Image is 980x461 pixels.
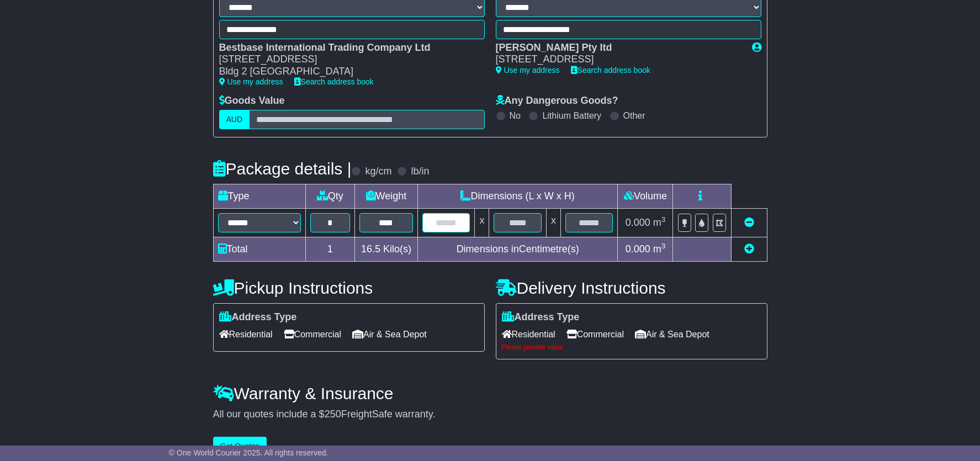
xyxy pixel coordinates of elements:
a: Add new item [744,243,754,255]
div: Bldg 2 [GEOGRAPHIC_DATA] [219,66,474,78]
label: Lithium Battery [542,110,601,121]
td: Dimensions in Centimetre(s) [417,237,618,261]
span: Residential [502,326,555,343]
div: Please provide value [502,343,761,351]
label: Goods Value [219,95,285,107]
span: Commercial [566,326,624,343]
button: Get Quotes [213,437,267,456]
a: Search address book [294,77,374,86]
td: Dimensions (L x W x H) [417,184,618,208]
span: 0.000 [626,243,650,255]
h4: Warranty & Insurance [213,384,767,402]
label: kg/cm [365,166,391,178]
a: Use my address [496,66,560,75]
td: Total [213,237,305,261]
label: Any Dangerous Goods? [496,95,618,107]
label: Address Type [502,311,580,324]
td: Kilo(s) [354,237,417,261]
div: Bestbase International Trading Company Ltd [219,42,474,54]
div: [STREET_ADDRESS] [219,54,474,66]
h4: Package details | [213,160,352,178]
div: [STREET_ADDRESS] [496,54,741,66]
span: m [653,217,666,228]
td: x [475,208,489,237]
h4: Pickup Instructions [213,279,485,297]
label: Address Type [219,311,297,324]
label: Other [623,110,645,121]
a: Search address book [571,66,650,75]
td: Qty [305,184,354,208]
span: 0.000 [626,217,650,228]
label: No [510,110,521,121]
span: 16.5 [361,243,380,255]
span: 250 [325,409,341,420]
h4: Delivery Instructions [496,279,767,297]
sup: 3 [661,215,666,224]
td: x [546,208,560,237]
td: Weight [354,184,417,208]
label: AUD [219,110,250,129]
a: Remove this item [744,217,754,228]
div: All our quotes include a $ FreightSafe warranty. [213,409,767,421]
span: Commercial [284,326,341,343]
label: lb/in [411,166,429,178]
td: 1 [305,237,354,261]
span: Air & Sea Depot [352,326,427,343]
sup: 3 [661,242,666,250]
span: m [653,243,666,255]
div: [PERSON_NAME] Pty ltd [496,42,741,54]
a: Use my address [219,77,283,86]
span: Air & Sea Depot [635,326,709,343]
td: Volume [618,184,673,208]
span: Residential [219,326,273,343]
td: Type [213,184,305,208]
span: © One World Courier 2025. All rights reserved. [169,448,329,457]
